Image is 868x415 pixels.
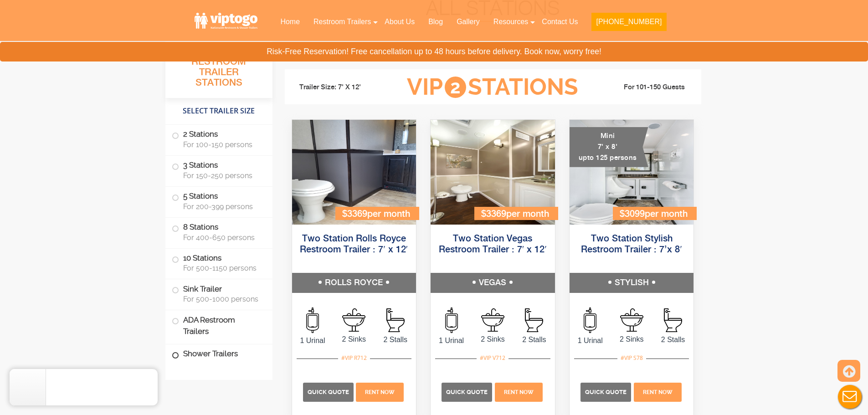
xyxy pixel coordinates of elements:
span: 2 Sinks [472,334,514,345]
h5: VEGAS [431,273,555,293]
span: 2 Stalls [652,334,694,345]
a: Gallery [450,12,487,32]
h4: Select Trailer Size [165,102,272,120]
img: Side view of two station restroom trailer with separate doors for males and females [431,120,555,225]
img: an icon of Stall [664,308,682,332]
h5: ROLLS ROYCE [292,273,416,293]
a: Two Station Stylish Restroom Trailer : 7’x 8′ [581,234,682,255]
div: #VIP V712 [477,352,508,364]
span: 1 Urinal [431,335,472,346]
span: 1 Urinal [292,335,334,346]
a: Blog [421,12,450,32]
span: 2 Sinks [333,334,375,345]
a: Quick Quote [442,388,493,395]
label: 8 Stations [172,218,266,246]
span: per month [506,210,549,219]
span: 2 Stalls [514,334,555,345]
li: Trailer Size: 7' X 12' [291,74,393,101]
a: Rent Now [493,388,544,395]
label: 3 Stations [172,156,266,184]
label: Shower Trailers [172,344,266,364]
img: an icon of sink [342,308,365,332]
a: Home [273,12,307,32]
span: For 200-399 persons [183,202,262,211]
span: For 400-650 persons [183,233,262,242]
span: For 100-150 persons [183,140,262,149]
h3: VIP Stations [393,75,592,100]
a: Rent Now [355,388,405,395]
div: $3099 [613,207,697,220]
span: per month [645,210,688,219]
label: 5 Stations [172,187,266,215]
button: Live Chat [832,379,868,415]
a: About Us [378,12,421,32]
div: $3369 [474,207,558,220]
div: #VIP R712 [338,352,370,364]
a: Two Station Rolls Royce Restroom Trailer : 7′ x 12′ [300,234,408,255]
a: Quick Quote [580,388,632,395]
a: Two Station Vegas Restroom Trailer : 7′ x 12′ [439,234,547,255]
label: 10 Stations [172,249,266,277]
a: Contact Us [535,12,585,32]
a: [PHONE_NUMBER] [585,12,673,36]
img: an icon of urinal [306,307,319,333]
span: Quick Quote [446,389,488,395]
img: an icon of Stall [386,308,405,332]
a: Resources [487,12,535,32]
span: Quick Quote [585,389,627,395]
span: per month [367,210,410,219]
div: Mini 7' x 8' upto 125 persons [570,127,648,167]
img: an icon of urinal [445,307,458,333]
span: 2 Sinks [611,334,652,345]
div: $3369 [335,207,419,220]
h5: STYLISH [570,273,694,293]
span: For 500-1150 persons [183,264,262,272]
img: an icon of sink [620,308,643,332]
span: 1 Urinal [570,335,611,346]
span: 2 [445,77,466,98]
img: an icon of urinal [584,307,596,333]
li: For 101-150 Guests [593,82,695,93]
a: Rent Now [632,388,683,395]
label: ADA Restroom Trailers [172,310,266,341]
img: Side view of two station restroom trailer with separate doors for males and females [292,120,416,225]
button: [PHONE_NUMBER] [591,13,666,31]
span: Quick Quote [308,389,349,395]
div: #VIP S78 [617,352,646,364]
span: Rent Now [365,389,395,395]
label: Sink Trailer [172,279,266,307]
span: Rent Now [504,389,534,395]
img: A mini restroom trailer with two separate stations and separate doors for males and females [570,120,694,225]
span: Rent Now [643,389,673,395]
span: For 150-250 persons [183,171,262,180]
h3: All Portable Restroom Trailer Stations [165,43,272,98]
span: For 500-1000 persons [183,295,262,303]
a: Restroom Trailers [307,12,378,32]
img: an icon of sink [481,308,504,332]
img: an icon of Stall [525,308,543,332]
span: 2 Stalls [375,334,416,345]
label: 2 Stations [172,125,266,153]
a: Quick Quote [303,388,355,395]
